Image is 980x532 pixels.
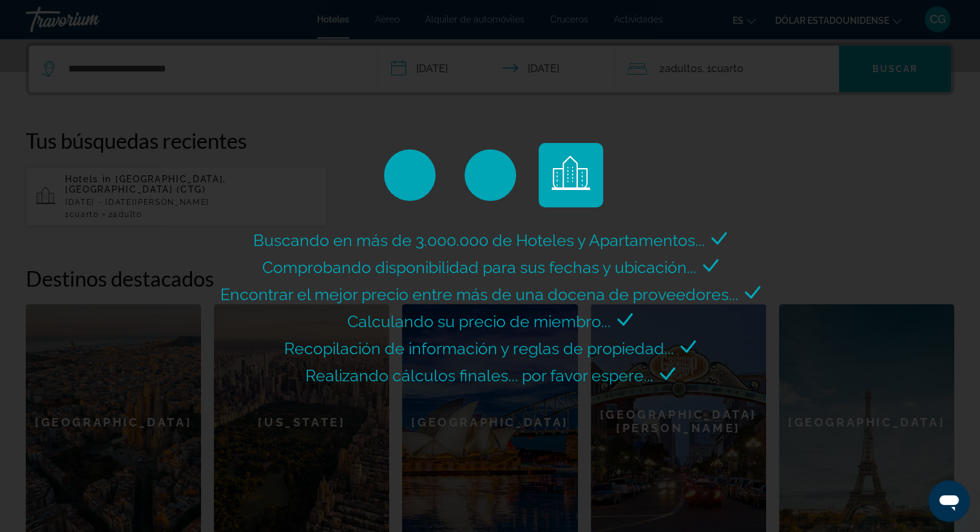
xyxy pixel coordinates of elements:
[347,312,611,331] span: Calculando su precio de miembro...
[284,339,674,358] span: Recopilación de información y reglas de propiedad...
[305,366,653,385] span: Realizando cálculos finales... por favor espere...
[253,231,705,250] span: Buscando en más de 3.000.000 de Hoteles y Apartamentos...
[220,285,738,304] span: Encontrar el mejor precio entre más de una docena de proveedores...
[928,480,970,522] iframe: Botón para iniciar la ventana de mensajería
[262,258,697,277] span: Comprobando disponibilidad para sus fechas y ubicación...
